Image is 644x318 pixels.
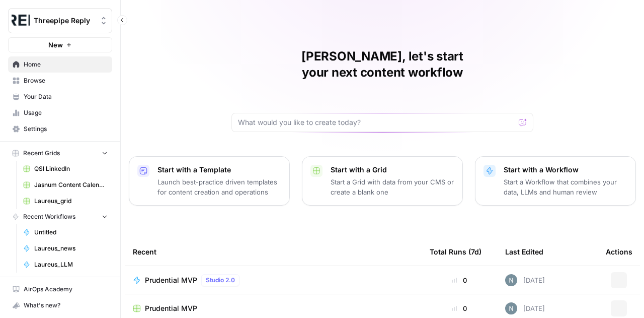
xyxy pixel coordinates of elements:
span: Recent Workflows [23,212,75,221]
button: Start with a WorkflowStart a Workflow that combines your data, LLMs and human review [475,156,636,206]
p: Start a Grid with data from your CMS or create a blank one [331,177,454,197]
a: Browse [8,73,112,89]
div: What's new? [9,298,112,313]
button: Recent Workflows [8,209,112,224]
a: Jasnum Content Calendar [19,177,112,193]
span: Untitled [34,228,108,237]
p: Start with a Template [157,165,281,175]
div: 0 [430,275,489,285]
div: [DATE] [505,302,545,314]
span: Laureus_grid [34,197,108,206]
a: Laureus_news [19,240,112,257]
span: Settings [24,124,108,134]
a: Your Data [8,89,112,105]
img: c5ablnw6d01w38l43ylndsx32y4l [505,274,517,286]
div: Actions [606,238,632,266]
p: Start with a Grid [331,165,454,175]
div: [DATE] [505,274,545,286]
p: Start a Workflow that combines your data, LLMs and human review [504,177,627,197]
div: 0 [430,303,489,313]
a: Prudential MVP [133,303,414,313]
span: QSI LinkedIn [34,164,108,173]
span: Browse [24,76,108,85]
span: Prudential MVP [145,303,197,313]
div: Recent [133,238,414,266]
p: Launch best-practice driven templates for content creation and operations [157,177,281,197]
span: Prudential MVP [145,275,197,285]
h1: [PERSON_NAME], let's start your next content workflow [231,48,533,81]
span: Jasnum Content Calendar [34,180,108,189]
span: Home [24,60,108,69]
a: Settings [8,121,112,137]
span: Recent Grids [23,149,60,158]
div: Last Edited [505,238,543,266]
button: Workspace: Threepipe Reply [8,8,112,33]
span: Threepipe Reply [34,16,95,26]
a: QSI LinkedIn [19,161,112,177]
button: Recent Grids [8,146,112,161]
a: Prudential MVPStudio 2.0 [133,274,414,286]
a: Laureus_grid [19,193,112,209]
span: AirOps Academy [24,285,108,294]
input: What would you like to create today? [238,117,515,128]
span: Your Data [24,92,108,101]
button: Start with a TemplateLaunch best-practice driven templates for content creation and operations [129,156,290,206]
img: c5ablnw6d01w38l43ylndsx32y4l [505,302,517,314]
div: Total Runs (7d) [430,238,481,266]
a: AirOps Academy [8,281,112,297]
a: Untitled [19,224,112,240]
span: Studio 2.0 [206,276,235,285]
button: New [8,37,112,52]
span: Laureus_LLM [34,260,108,269]
img: Threepipe Reply Logo [12,12,30,30]
span: Laureus_news [34,244,108,253]
a: Laureus_LLM [19,257,112,273]
button: What's new? [8,297,112,313]
span: New [48,40,63,50]
p: Start with a Workflow [504,165,627,175]
button: Start with a GridStart a Grid with data from your CMS or create a blank one [302,156,463,206]
a: Usage [8,105,112,121]
a: Home [8,56,112,73]
span: Usage [24,108,108,117]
